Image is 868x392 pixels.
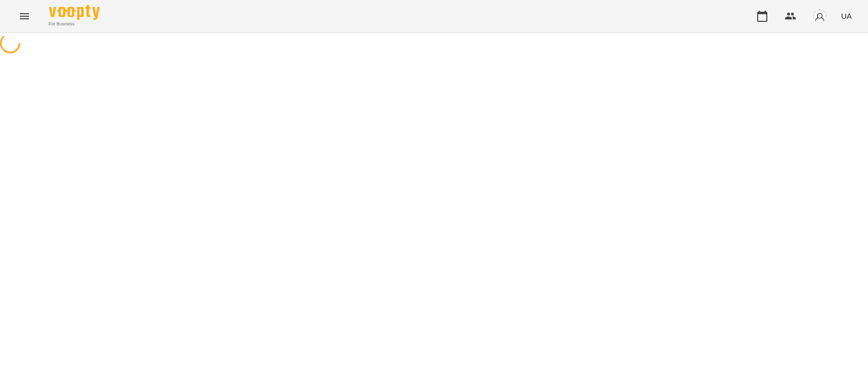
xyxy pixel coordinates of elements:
[49,21,100,27] span: For Business
[12,4,37,28] button: Menu
[813,9,827,23] img: avatar_s.png
[841,11,852,21] span: UA
[837,7,856,25] button: UA
[49,5,100,20] img: Voopty Logo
